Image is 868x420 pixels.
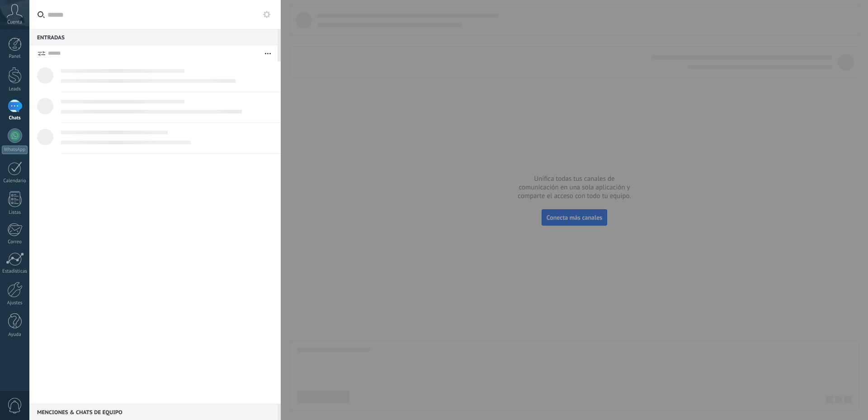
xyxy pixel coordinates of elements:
[2,239,28,245] div: Correo
[29,404,278,420] div: Menciones & Chats de equipo
[2,269,28,274] div: Estadísticas
[2,86,28,92] div: Leads
[2,115,28,121] div: Chats
[7,19,22,25] span: Cuenta
[2,146,28,154] div: WhatsApp
[2,54,28,60] div: Panel
[2,178,28,184] div: Calendario
[2,210,28,216] div: Listas
[2,300,28,306] div: Ajustes
[29,29,278,45] div: Entradas
[2,332,28,338] div: Ayuda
